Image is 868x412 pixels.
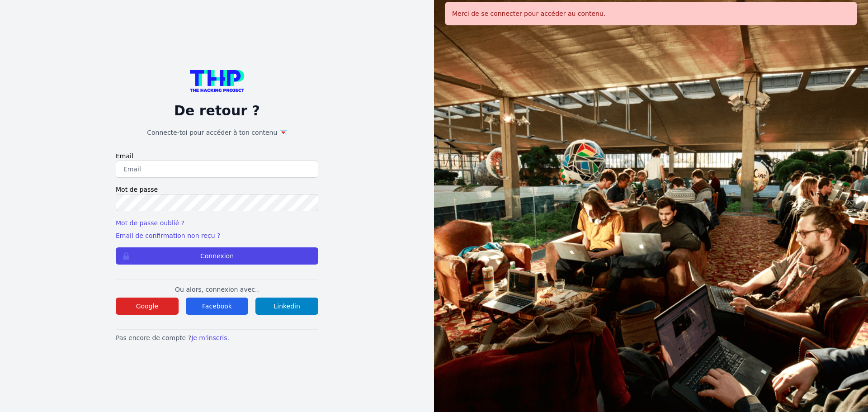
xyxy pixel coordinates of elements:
div: Merci de se connecter pour accéder au contenu. [445,2,857,25]
label: Mot de passe [116,185,318,194]
p: Pas encore de compte ? [116,333,318,342]
button: Linkedin [255,298,318,315]
a: Mot de passe oublié ? [116,219,184,227]
img: logo [190,70,244,92]
label: Email [116,152,318,161]
button: Facebook [186,298,249,315]
a: Email de confirmation non reçu ? [116,232,220,239]
a: Je m'inscris. [191,334,229,341]
p: Ou alors, connexion avec.. [116,285,318,294]
h1: Connecte-toi pour accéder à ton contenu 💌 [116,128,318,137]
p: De retour ? [116,103,318,119]
input: Email [116,161,318,178]
button: Connexion [116,247,318,265]
button: Google [116,298,179,315]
